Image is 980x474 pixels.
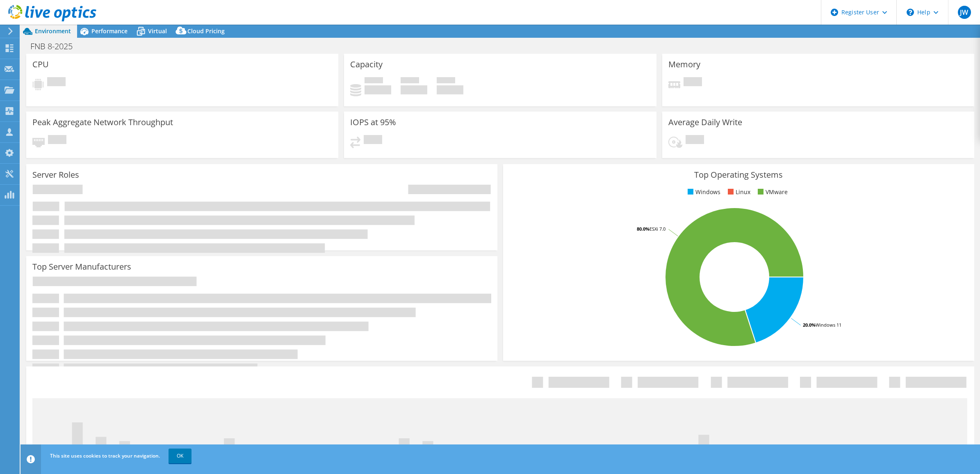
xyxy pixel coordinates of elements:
[365,77,383,85] span: Used
[32,262,131,271] h3: Top Server Manufacturers
[91,27,128,35] span: Performance
[364,135,382,146] span: Pending
[726,188,750,197] li: Linux
[816,322,841,328] tspan: Windows 11
[686,135,704,146] span: Pending
[668,60,700,69] h3: Memory
[401,77,419,85] span: Free
[637,226,650,232] tspan: 80.0%
[350,118,396,127] h3: IOPS at 95%
[803,322,816,328] tspan: 20.0%
[437,77,455,85] span: Total
[907,9,914,16] svg: \n
[47,77,66,88] span: Pending
[187,27,225,35] span: Cloud Pricing
[48,135,66,146] span: Pending
[32,118,173,127] h3: Peak Aggregate Network Throughput
[27,42,85,51] h1: FNB 8-2025
[650,226,665,232] tspan: ESXi 7.0
[32,170,79,179] h3: Server Roles
[350,60,383,69] h3: Capacity
[148,27,167,35] span: Virtual
[684,77,702,88] span: Pending
[365,85,391,94] h4: 0 GiB
[686,188,720,197] li: Windows
[169,449,191,463] a: OK
[401,85,427,94] h4: 0 GiB
[509,170,968,179] h3: Top Operating Systems
[50,452,160,459] span: This site uses cookies to track your navigation.
[32,60,49,69] h3: CPU
[756,188,788,197] li: VMware
[437,85,463,94] h4: 0 GiB
[958,6,971,19] span: JW
[35,27,71,35] span: Environment
[668,118,742,127] h3: Average Daily Write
